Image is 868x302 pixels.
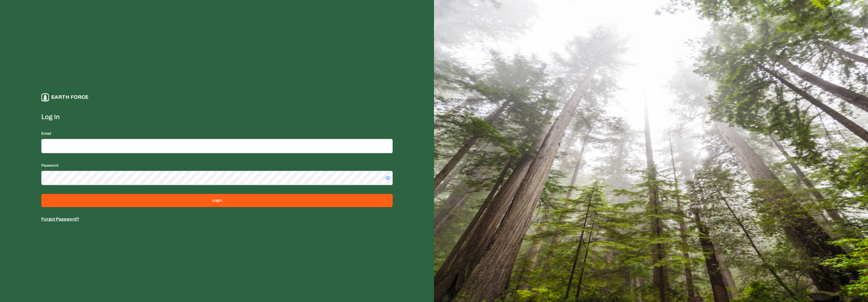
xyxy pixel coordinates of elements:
p: Forgot Password? [41,216,393,223]
label: Password [41,163,58,168]
label: Email [41,131,51,136]
img: earthforce-logo-white-uG4MPadI.svg [41,93,49,101]
label: Log In [41,112,393,121]
button: Login [41,194,393,207]
p: Earth force [51,93,89,101]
